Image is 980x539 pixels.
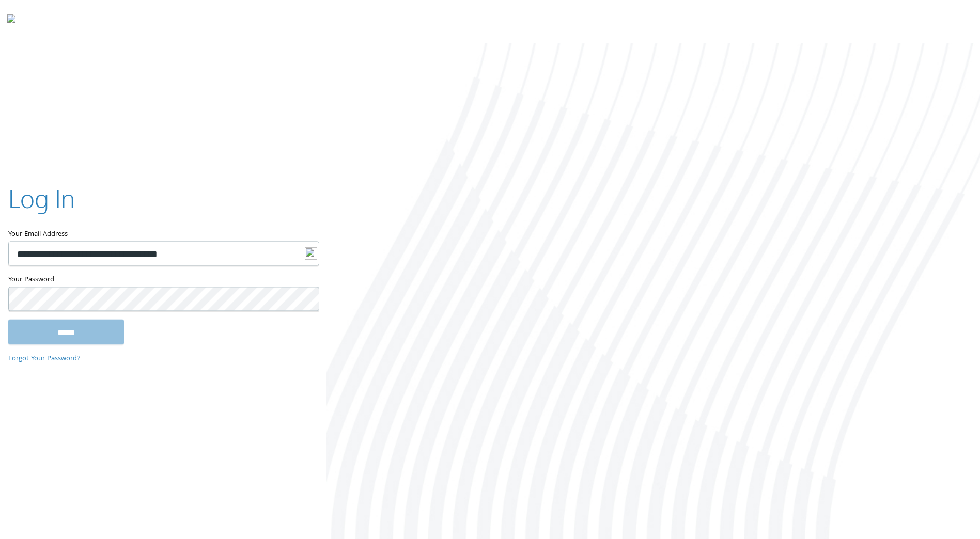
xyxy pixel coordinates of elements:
[7,11,15,31] img: todyl-logo-dark.svg
[8,181,75,216] h2: Log In
[299,247,311,260] keeper-lock: Open Keeper Popup
[8,353,81,364] a: Forgot Your Password?
[8,274,318,287] label: Your Password
[305,247,317,260] img: logo-new.svg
